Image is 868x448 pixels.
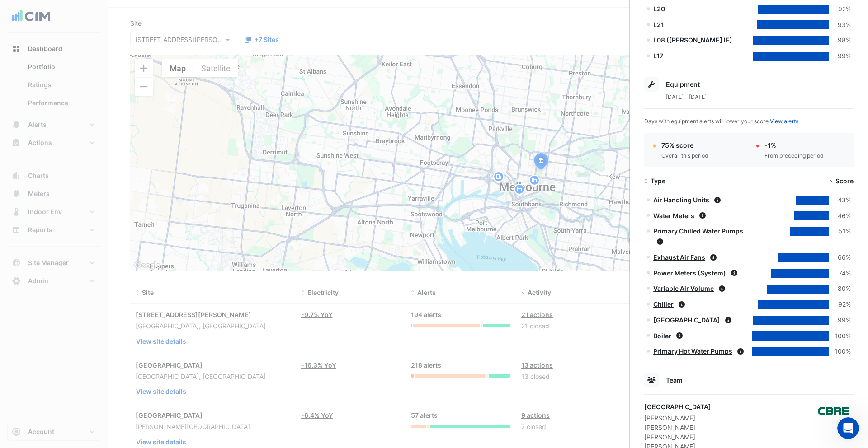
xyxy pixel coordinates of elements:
a: Primary Hot Water Pumps [653,347,732,355]
a: Water Meters [653,212,694,219]
a: L17 [653,52,663,60]
img: Profile image for Shafayet [108,14,126,33]
div: 92% [829,299,851,310]
div: From preceding period [764,152,824,160]
div: [PERSON_NAME] [644,413,711,423]
img: Profile image for Mark [142,14,160,33]
p: Hi [PERSON_NAME] [18,64,163,79]
div: [GEOGRAPHIC_DATA] [644,402,711,411]
a: Air Handling Units [653,196,709,204]
div: 46% [829,211,851,221]
div: 66% [829,252,851,263]
div: 100% [829,346,851,357]
span: Days with equipment alerts will lower your score. [644,118,798,125]
div: 100% [829,331,851,341]
span: Messages [75,304,106,311]
a: Power Meters (System) [653,269,726,277]
div: 93% [829,20,851,30]
span: Home [20,304,40,311]
div: [PERSON_NAME] [644,423,711,432]
div: Send us a messageWe typically reply within 2 hours [9,106,172,140]
img: Profile image for Liam [125,14,143,33]
div: 98% [829,35,851,46]
a: Boiler [653,332,671,340]
div: 74% [829,268,851,279]
div: 99% [829,51,851,61]
div: Send us a message [19,114,151,123]
span: Equipment [666,80,700,88]
a: [GEOGRAPHIC_DATA] [653,316,720,324]
span: Type [651,177,665,185]
a: L08 ([PERSON_NAME] IE) [653,36,732,44]
img: CBRE Charter Hall [813,402,854,420]
a: Primary Chilled Water Pumps [653,227,743,235]
div: 80% [829,284,851,294]
a: L20 [653,5,665,13]
span: Team [666,376,683,384]
button: Help [121,282,181,318]
img: logo [18,19,90,29]
span: [DATE] - [DATE] [666,93,707,100]
div: 92% [829,4,851,14]
p: How can we help? [18,79,163,95]
span: Score [835,177,854,185]
a: Exhaust Air Fans [653,253,705,261]
iframe: Intercom live chat [837,417,859,439]
div: Overall this period [661,152,708,160]
button: Messages [60,282,120,318]
a: Chiller [653,300,674,308]
div: 75% score [661,140,708,150]
div: 43% [829,195,851,205]
a: Variable Air Volume [653,285,714,292]
a: View alerts [770,118,798,125]
span: Help [143,304,158,311]
div: 99% [829,315,851,326]
div: [PERSON_NAME] [644,432,711,442]
div: 51% [829,226,851,237]
div: -1% [764,140,824,150]
a: L21 [653,21,664,28]
div: We typically reply within 2 hours [19,123,151,133]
